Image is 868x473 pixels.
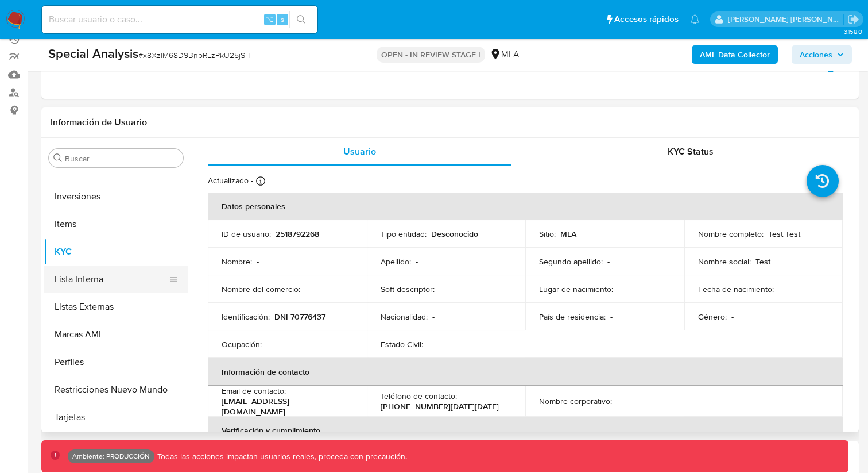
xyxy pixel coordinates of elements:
[431,229,478,239] p: Desconocido
[377,47,485,63] p: OPEN - IN REVIEW STAGE I
[44,293,188,321] button: Listas Externas
[768,229,800,239] p: Test Test
[416,256,418,267] p: -
[44,321,188,348] button: Marcas AML
[607,256,610,267] p: -
[222,339,262,349] p: Ocupación :
[778,284,781,294] p: -
[610,312,613,322] p: -
[138,49,251,61] span: # x8XzlM68D9BnpRLzPkU25jSH
[618,284,620,294] p: -
[222,386,286,396] p: Email de contacto :
[42,12,317,27] input: Buscar usuario o caso...
[53,153,63,163] button: Buscar
[617,396,619,406] p: -
[700,45,770,64] b: AML Data Collector
[222,396,348,417] p: [EMAIL_ADDRESS][DOMAIN_NAME]
[698,256,751,267] p: Nombre social :
[439,284,441,294] p: -
[208,193,843,220] th: Datos personales
[381,312,428,322] p: Nacionalidad :
[222,312,270,322] p: Identificación :
[44,210,188,238] button: Items
[44,403,188,431] button: Tarjetas
[690,14,700,24] a: Notificaciones
[222,284,300,294] p: Nombre del comercio :
[208,175,253,186] p: Actualizado -
[381,229,427,239] p: Tipo entidad :
[560,229,576,239] p: MLA
[381,284,435,294] p: Soft descriptor :
[731,312,734,322] p: -
[305,284,307,294] p: -
[668,145,714,158] span: KYC Status
[539,312,606,322] p: País de residencia :
[289,11,313,28] button: search-icon
[844,27,862,36] span: 3.158.0
[792,45,852,64] button: Acciones
[343,145,376,158] span: Usuario
[65,153,179,164] input: Buscar
[154,451,407,462] p: Todas las acciones impactan usuarios reales, proceda con precaución.
[381,256,411,267] p: Apellido :
[428,339,430,349] p: -
[48,44,138,63] b: Special Analysis
[698,229,764,239] p: Nombre completo :
[539,284,613,294] p: Lugar de nacimiento :
[44,238,188,266] button: KYC
[698,312,727,322] p: Género :
[698,284,774,294] p: Fecha de nacimiento :
[381,391,457,401] p: Teléfono de contacto :
[539,256,603,267] p: Segundo apellido :
[51,117,147,128] h1: Información de Usuario
[800,45,832,64] span: Acciones
[208,417,843,444] th: Verificación y cumplimiento
[539,229,556,239] p: Sitio :
[728,14,844,25] p: rodrigo.moyano@mercadolibre.com
[847,13,859,25] a: Salir
[222,256,252,267] p: Nombre :
[266,339,269,349] p: -
[44,183,188,210] button: Inversiones
[44,266,179,293] button: Lista Interna
[44,348,188,376] button: Perfiles
[432,312,435,322] p: -
[755,256,770,267] p: Test
[281,14,284,25] span: s
[614,13,679,25] span: Accesos rápidos
[44,376,188,403] button: Restricciones Nuevo Mundo
[265,14,274,25] span: ⌥
[208,358,843,386] th: Información de contacto
[276,229,319,239] p: 2518792268
[274,312,325,322] p: DNI 70776437
[222,229,271,239] p: ID de usuario :
[539,396,612,406] p: Nombre corporativo :
[692,45,778,64] button: AML Data Collector
[257,256,259,267] p: -
[381,401,499,412] p: [PHONE_NUMBER][DATE][DATE]
[72,454,150,459] p: Ambiente: PRODUCCIÓN
[490,48,519,61] div: MLA
[381,339,423,349] p: Estado Civil :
